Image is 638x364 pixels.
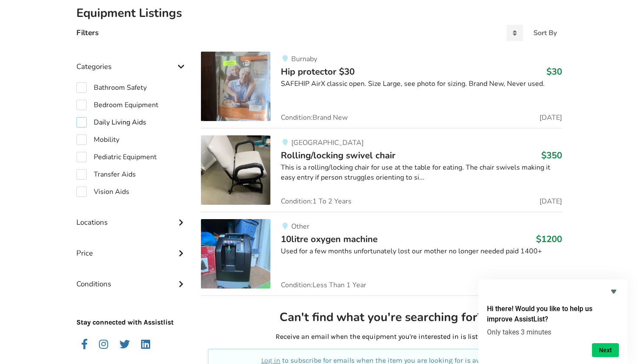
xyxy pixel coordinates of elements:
div: Price [76,231,187,262]
div: This is a rolling/locking chair for use at the table for eating. The chair swivels making it easy... [281,163,562,183]
div: Used for a few months unfortunately lost our mother no longer needed paid 1400+ [281,246,562,256]
p: Only takes 3 minutes [487,328,619,336]
span: [GEOGRAPHIC_DATA] [291,138,364,148]
span: Burnaby [291,54,317,64]
h4: Filters [76,28,99,38]
a: daily living aids-10litre oxygen machine Other10litre oxygen machine$1200Used for a few months un... [201,212,562,295]
div: Sort By [533,30,557,36]
label: Pediatric Equipment [76,152,157,162]
div: Locations [76,200,187,231]
a: daily living aids-rolling/locking swivel chair[GEOGRAPHIC_DATA]Rolling/locking swivel chair$350Th... [201,128,562,212]
span: [DATE] [539,198,562,205]
img: daily living aids-rolling/locking swivel chair [201,135,270,205]
a: daily living aids-hip protector $30BurnabyHip protector $30$30SAFEHIP AirX classic open. Size Lar... [201,52,562,128]
label: Daily Living Aids [76,117,146,128]
p: Stay connected with Assistlist [76,293,187,328]
h3: $1200 [536,233,562,245]
span: Hip protector $30 [281,66,355,78]
h2: Hi there! Would you like to help us improve AssistList? [487,304,619,325]
button: Next question [592,343,619,357]
span: Condition: Less Than 1 Year [281,282,366,289]
h3: $30 [546,66,562,77]
label: Bedroom Equipment [76,100,158,110]
span: [DATE] [539,114,562,121]
h3: $350 [541,150,562,161]
div: SAFEHIP AirX classic open. Size Large, see photo for sizing. Brand New, Never used. [281,79,562,89]
span: Condition: 1 To 2 Years [281,198,352,205]
div: Conditions [76,262,187,293]
span: Other [291,222,309,231]
span: Condition: Brand New [281,114,348,121]
span: Rolling/locking swivel chair [281,149,395,161]
h2: Can't find what you're searching for? [208,310,555,325]
div: Categories [76,45,187,75]
label: Transfer Aids [76,169,136,180]
img: daily living aids-hip protector $30 [201,52,270,121]
label: Bathroom Safety [76,82,147,93]
span: 10litre oxygen machine [281,233,378,245]
label: Mobility [76,134,119,145]
div: Hi there! Would you like to help us improve AssistList? [487,286,619,357]
label: Vision Aids [76,187,129,197]
img: daily living aids-10litre oxygen machine [201,219,270,289]
button: Hide survey [608,286,619,297]
h2: Equipment Listings [76,6,562,21]
p: Receive an email when the equipment you're interested in is listed! [208,332,555,342]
